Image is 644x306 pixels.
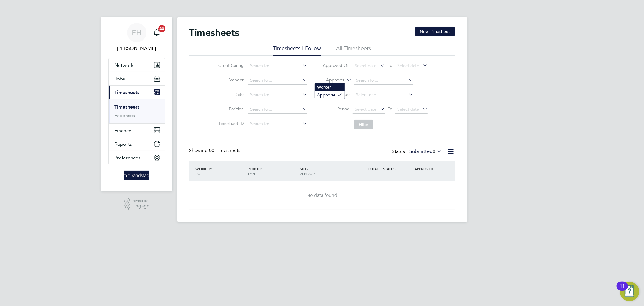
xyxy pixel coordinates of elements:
input: Search for... [248,105,307,114]
span: Select date [355,63,376,68]
label: Vendor [216,77,244,83]
li: Timesheets I Follow [273,45,321,56]
div: No data found [195,192,449,199]
span: EH [132,29,142,37]
button: Preferences [109,151,165,164]
span: To [386,61,394,69]
label: Submitted [410,148,442,155]
nav: Main navigation [101,17,172,191]
input: Search for... [248,76,307,85]
img: randstad-logo-retina.png [124,171,149,180]
div: WORKER [194,163,246,179]
input: Search for... [248,91,307,99]
span: Network [115,62,134,68]
span: Select date [397,63,419,68]
span: Select date [355,106,376,112]
a: 20 [151,23,163,42]
label: Position [216,106,244,112]
label: Approved On [322,63,350,68]
button: Filter [354,120,373,129]
span: / [261,166,262,171]
span: Jobs [115,76,125,82]
a: Go to home page [108,171,165,180]
div: 11 [620,286,625,294]
span: TOTAL [368,166,379,171]
button: Reports [109,137,165,151]
span: Preferences [115,155,141,161]
span: / [211,166,212,171]
label: Site [216,92,244,97]
a: Expenses [115,112,135,118]
div: Status [392,148,443,156]
span: Select date [397,106,419,112]
span: Timesheets [115,90,140,95]
input: Search for... [248,120,307,128]
input: Search for... [354,76,413,85]
div: STATUS [382,163,413,174]
span: VENDOR [300,171,315,176]
label: Timesheet ID [216,121,244,126]
label: Period [322,106,350,112]
a: Timesheets [115,104,140,110]
h2: Timesheets [189,27,239,39]
span: 0 [433,148,436,155]
span: 20 [158,25,165,32]
button: Jobs [109,72,165,85]
span: TYPE [248,171,256,176]
input: Select one [354,91,413,99]
span: Finance [115,128,132,133]
input: Search for... [248,62,307,70]
a: EH[PERSON_NAME] [108,23,165,52]
button: Finance [109,124,165,137]
span: Powered by [133,198,149,203]
span: Emma Howells [108,45,165,52]
div: APPROVER [413,163,444,174]
div: SITE [298,163,351,179]
span: To [386,105,394,113]
label: Client Config [216,63,244,68]
li: Approver [315,91,345,99]
button: Network [109,58,165,72]
a: Powered byEngage [124,198,149,210]
li: Worker [315,83,345,91]
li: All Timesheets [336,45,371,56]
button: Open Resource Center, 11 new notifications [620,282,639,301]
span: / [307,166,308,171]
div: Timesheets [109,99,165,123]
div: Showing [189,148,242,154]
button: Timesheets [109,86,165,99]
button: New Timesheet [415,27,455,36]
label: Approver [317,77,344,83]
span: 00 Timesheets [209,148,241,154]
span: Reports [115,141,132,147]
span: ROLE [196,171,205,176]
div: PERIOD [246,163,298,179]
span: Engage [133,203,149,209]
